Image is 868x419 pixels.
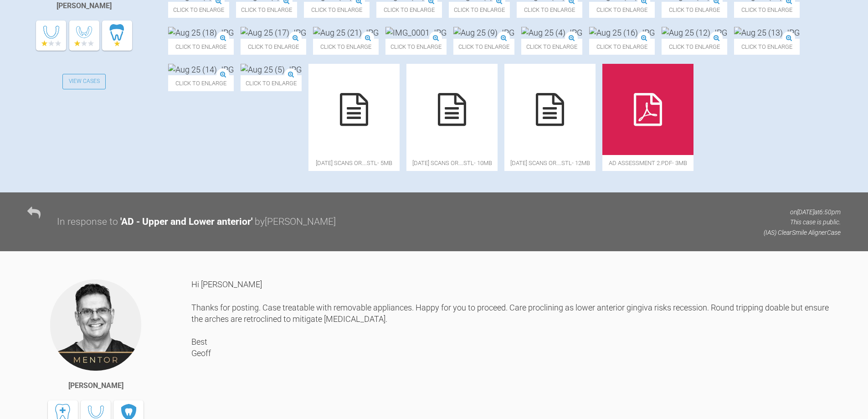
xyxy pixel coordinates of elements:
[168,64,234,75] img: Aug 25 (14).JPG
[304,2,370,18] span: Click to enlarge
[734,2,800,18] span: Click to enlarge
[734,27,800,38] img: Aug 25 (13).JPG
[49,279,142,372] img: Geoff Stone
[120,214,252,230] div: ' AD - Upper and Lower anterior '
[453,39,514,55] span: Click to enlarge
[764,207,841,217] p: on [DATE] at 6:50pm
[589,39,655,55] span: Click to enlarge
[68,380,123,392] div: [PERSON_NAME]
[517,2,582,18] span: Click to enlarge
[62,74,106,89] a: View Cases
[168,27,234,38] img: Aug 25 (18).JPG
[57,214,118,230] div: In response to
[521,27,582,38] img: Aug 25 (4).JPG
[241,64,302,75] img: Aug 25 (5).JPG
[385,27,447,38] img: IMG_0001.JPG
[662,27,727,38] img: Aug 25 (12).JPG
[313,27,379,38] img: Aug 25 (21).JPG
[168,2,229,18] span: Click to enlarge
[255,214,336,230] div: by [PERSON_NAME]
[376,2,442,18] span: Click to enlarge
[385,39,447,55] span: Click to enlarge
[589,2,655,18] span: Click to enlarge
[241,39,306,55] span: Click to enlarge
[734,39,800,55] span: Click to enlarge
[241,27,306,38] img: Aug 25 (17).JPG
[764,217,841,227] p: This case is public.
[589,27,655,38] img: Aug 25 (16).JPG
[241,75,302,91] span: Click to enlarge
[521,39,582,55] span: Click to enlarge
[449,2,510,18] span: Click to enlarge
[764,228,841,238] p: (IAS) ClearSmile Aligner Case
[308,155,400,171] span: [DATE] scans or….stl - 5MB
[236,2,297,18] span: Click to enlarge
[662,39,727,55] span: Click to enlarge
[168,39,234,55] span: Click to enlarge
[168,75,234,91] span: Click to enlarge
[662,2,727,18] span: Click to enlarge
[313,39,379,55] span: Click to enlarge
[602,155,693,171] span: AD assessment 2.pdf - 3MB
[504,155,596,171] span: [DATE] scans or….stl - 12MB
[453,27,514,38] img: Aug 25 (9).JPG
[406,155,498,171] span: [DATE] scans or….stl - 10MB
